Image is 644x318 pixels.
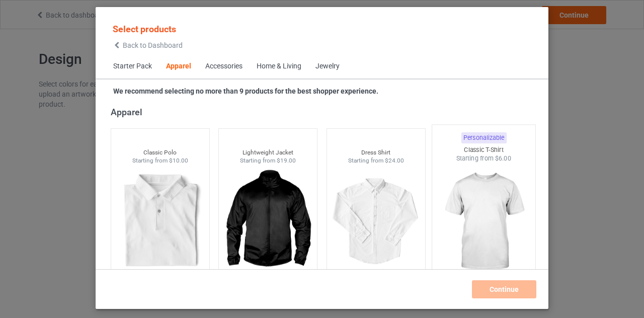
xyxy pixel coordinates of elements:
[113,87,378,95] strong: We recommend selecting no more than 9 products for the best shopper experience.
[123,41,183,49] span: Back to Dashboard
[432,154,535,163] div: Starting from
[111,148,209,157] div: Classic Polo
[327,156,425,165] div: Starting from
[437,163,531,281] img: regular.jpg
[219,156,317,165] div: Starting from
[385,157,404,164] span: $24.00
[205,61,243,71] div: Accessories
[432,145,535,154] div: Classic T-Shirt
[331,165,421,278] img: regular.jpg
[257,61,301,71] div: Home & Living
[461,132,507,143] div: Personalizable
[219,148,317,157] div: Lightweight Jacket
[111,106,538,118] div: Apparel
[277,157,296,164] span: $19.00
[106,54,159,78] span: Starter Pack
[315,61,340,71] div: Jewelry
[115,165,205,278] img: regular.jpg
[169,157,188,164] span: $10.00
[113,24,176,34] span: Select products
[223,165,313,278] img: regular.jpg
[495,154,512,162] span: $6.00
[166,61,191,71] div: Apparel
[111,156,209,165] div: Starting from
[327,148,425,157] div: Dress Shirt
